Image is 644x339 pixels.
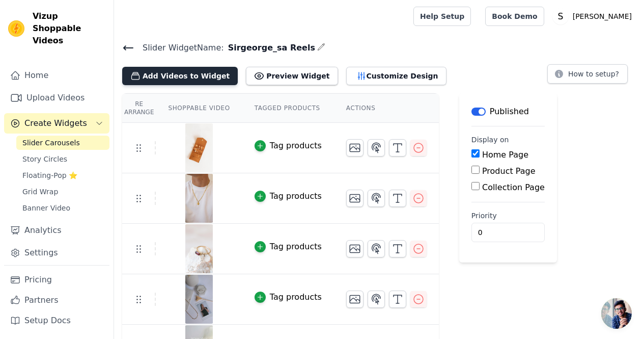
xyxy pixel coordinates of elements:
[346,67,446,85] button: Customize Design
[4,290,109,310] a: Partners
[8,20,24,37] img: Vizup
[22,203,70,213] span: Banner Video
[22,154,67,164] span: Story Circles
[490,106,529,118] p: Published
[185,123,213,172] img: vizup-images-4eef.jpg
[270,241,322,253] div: Tag products
[482,166,536,176] label: Product Page
[547,71,628,81] a: How to setup?
[471,135,509,145] legend: Display on
[601,298,632,329] a: Open chat
[22,138,80,148] span: Slider Carousels
[4,243,109,263] a: Settings
[270,291,322,303] div: Tag products
[557,11,563,21] text: S
[485,7,544,26] a: Book Demo
[185,275,213,324] img: vizup-images-d5e3.jpg
[4,65,109,86] a: Home
[482,182,545,192] label: Collection Page
[16,168,109,182] a: Floating-Pop ⭐
[255,190,322,202] button: Tag products
[122,67,238,85] button: Add Videos to Widget
[413,7,471,26] a: Help Setup
[4,88,109,108] a: Upload Videos
[33,10,105,47] span: Vizup Shoppable Videos
[334,94,439,123] th: Actions
[346,190,363,207] button: Change Thumbnail
[156,94,242,123] th: Shoppable Video
[471,211,545,221] label: Priority
[22,187,58,197] span: Grid Wrap
[246,67,338,85] button: Preview Widget
[255,140,322,152] button: Tag products
[185,224,213,273] img: vizup-images-22e2.jpg
[552,7,636,25] button: S [PERSON_NAME]
[4,310,109,331] a: Setup Docs
[242,94,334,123] th: Tagged Products
[16,152,109,166] a: Story Circles
[255,241,322,253] button: Tag products
[346,240,363,257] button: Change Thumbnail
[24,117,87,129] span: Create Widgets
[482,150,528,160] label: Home Page
[270,140,322,152] div: Tag products
[346,291,363,308] button: Change Thumbnail
[569,7,636,25] p: [PERSON_NAME]
[134,42,224,54] span: Slider Widget Name:
[4,220,109,241] a: Analytics
[16,185,109,199] a: Grid Wrap
[317,41,325,55] div: Edit Name
[4,270,109,290] a: Pricing
[4,113,109,134] button: Create Widgets
[270,190,322,202] div: Tag products
[122,94,156,123] th: Re Arrange
[224,42,315,54] span: Sirgeorge_sa Reels
[547,64,628,84] button: How to setup?
[185,174,213,223] img: vizup-images-e0c8.jpg
[255,291,322,303] button: Tag products
[346,139,363,157] button: Change Thumbnail
[16,136,109,150] a: Slider Carousels
[16,201,109,215] a: Banner Video
[22,170,77,180] span: Floating-Pop ⭐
